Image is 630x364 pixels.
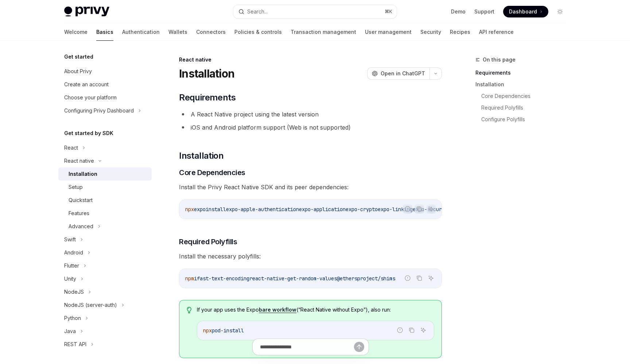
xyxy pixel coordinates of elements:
[226,206,299,213] span: expo-apple-authentication
[203,327,212,334] span: npx
[179,251,442,261] span: Install the necessary polyfills:
[299,206,346,213] span: expo-application
[179,92,236,103] span: Requirements
[194,206,206,213] span: expo
[185,275,194,282] span: npm
[407,325,416,335] button: Copy the contents from the code block
[450,23,470,41] a: Recipes
[122,23,160,41] a: Authentication
[58,181,152,194] a: Setup
[64,314,81,323] div: Python
[291,23,356,41] a: Transaction management
[483,55,516,64] span: On this page
[451,8,466,15] a: Demo
[378,206,413,213] span: expo-linking
[179,167,245,178] span: Core Dependencies
[168,23,187,41] a: Wallets
[64,80,109,89] div: Create an account
[64,52,93,61] h5: Get started
[58,91,152,104] a: Choose your platform
[381,70,425,77] span: Open in ChatGPT
[64,301,117,309] div: NodeJS (server-auth)
[426,204,436,214] button: Ask AI
[185,206,194,213] span: npx
[233,5,397,18] button: Search...⌘K
[197,275,249,282] span: fast-text-encoding
[337,275,395,282] span: @ethersproject/shims
[64,288,84,296] div: NodeJS
[474,8,494,15] a: Support
[69,196,93,205] div: Quickstart
[58,207,152,220] a: Features
[194,275,197,282] span: i
[385,9,392,15] span: ⌘ K
[179,56,442,63] div: React native
[69,209,89,218] div: Features
[64,261,79,270] div: Flutter
[64,327,76,336] div: Java
[58,78,152,91] a: Create an account
[64,7,109,17] img: light logo
[69,170,97,178] div: Installation
[64,157,94,165] div: React native
[64,67,92,76] div: About Privy
[554,6,566,17] button: Toggle dark mode
[503,6,548,17] a: Dashboard
[64,143,78,152] div: React
[420,23,441,41] a: Security
[64,274,76,283] div: Unity
[419,325,428,335] button: Ask AI
[481,102,572,114] a: Required Polyfills
[247,7,268,16] div: Search...
[64,93,117,102] div: Choose your platform
[481,114,572,125] a: Configure Polyfills
[197,306,434,313] span: If your app uses the Expo (“React Native without Expo”), also run:
[509,8,537,15] span: Dashboard
[249,275,337,282] span: react-native-get-random-values
[179,67,234,80] h1: Installation
[69,222,93,231] div: Advanced
[365,23,412,41] a: User management
[212,327,244,334] span: pod-install
[64,248,83,257] div: Android
[64,235,76,244] div: Swift
[179,150,223,162] span: Installation
[187,307,192,313] svg: Tip
[475,79,572,90] a: Installation
[415,204,424,214] button: Copy the contents from the code block
[179,237,237,247] span: Required Polyfills
[64,129,113,138] h5: Get started by SDK
[234,23,282,41] a: Policies & controls
[354,342,364,352] button: Send message
[206,206,226,213] span: install
[64,23,87,41] a: Welcome
[395,325,405,335] button: Report incorrect code
[415,273,424,283] button: Copy the contents from the code block
[259,306,296,313] a: bare workflow
[367,67,429,80] button: Open in ChatGPT
[58,194,152,207] a: Quickstart
[179,122,442,132] li: iOS and Android platform support (Web is not supported)
[403,204,412,214] button: Report incorrect code
[413,206,462,213] span: expo-secure-store
[58,167,152,181] a: Installation
[69,183,83,191] div: Setup
[481,90,572,102] a: Core Dependencies
[179,182,442,192] span: Install the Privy React Native SDK and its peer dependencies:
[196,23,226,41] a: Connectors
[64,106,134,115] div: Configuring Privy Dashboard
[64,340,86,349] div: REST API
[479,23,514,41] a: API reference
[403,273,412,283] button: Report incorrect code
[346,206,378,213] span: expo-crypto
[426,273,436,283] button: Ask AI
[179,109,442,119] li: A React Native project using the latest version
[96,23,113,41] a: Basics
[475,67,572,79] a: Requirements
[58,65,152,78] a: About Privy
